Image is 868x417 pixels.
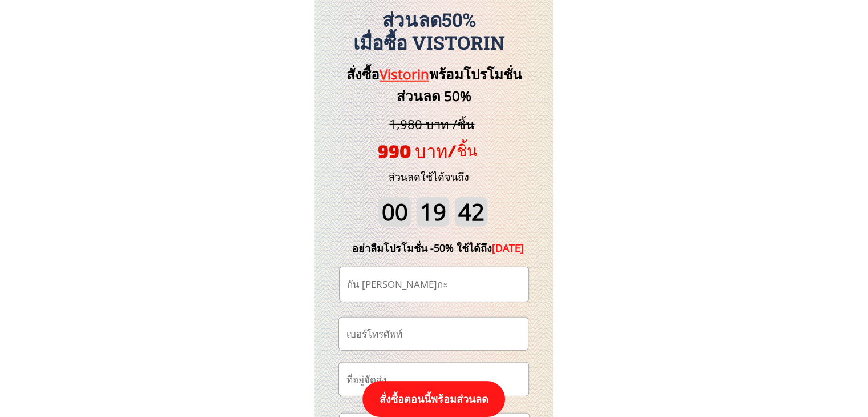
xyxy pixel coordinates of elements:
[308,9,550,54] h3: ส่วนลด50% เมื่อซื้อ Vistorin
[380,65,429,83] span: Vistorin
[344,363,524,396] input: ที่อยู่จัดส่ง
[447,141,477,159] span: /ชิ้น
[335,240,542,256] div: อย่าลืมโปรโมชั่น -50% ใช้ได้ถึง
[362,381,505,417] p: สั่งซื้อตอนนี้พร้อมส่วนลด
[378,140,447,161] span: 990 บาท
[389,115,474,133] span: 1,980 บาท /ชิ้น
[344,267,524,302] input: ชื่อ-นามสกุล
[327,63,541,107] h3: สั่งซื้อ พร้อมโปรโมชั่นส่วนลด 50%
[492,241,524,255] span: [DATE]
[373,169,485,185] h3: ส่วนลดใช้ได้จนถึง
[344,318,523,350] input: เบอร์โทรศัพท์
